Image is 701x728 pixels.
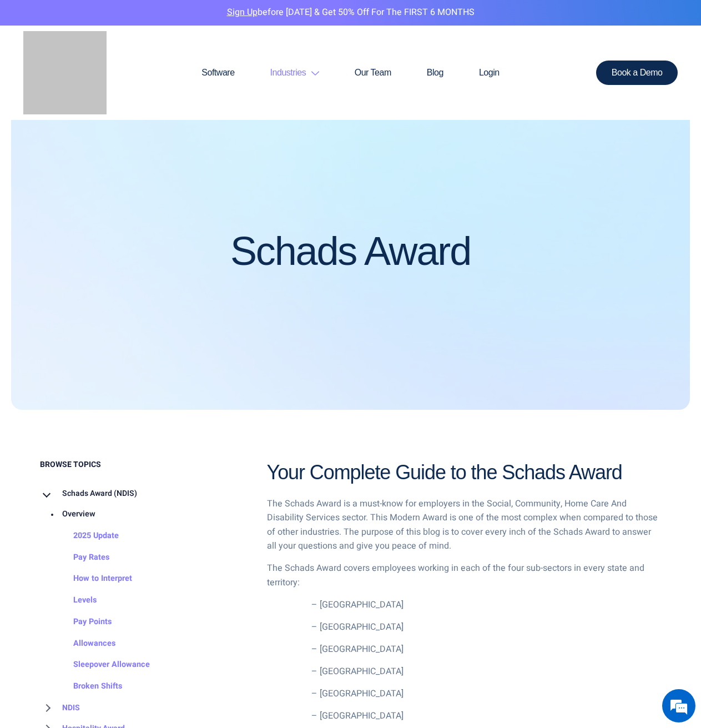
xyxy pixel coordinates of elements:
a: Sleepover Allowance [51,654,150,676]
a: Book a Demo [596,61,678,85]
a: Broken Shifts [51,676,122,697]
h1: Schads Award [230,229,471,273]
a: Blog [409,46,461,99]
a: Our Team [337,46,409,99]
a: Levels [51,590,97,611]
li: – [GEOGRAPHIC_DATA] [311,709,662,724]
h2: Your Complete Guide to the Schads Award [267,460,662,486]
li: – [GEOGRAPHIC_DATA] [311,620,662,635]
span: Book a Demo [612,68,663,77]
li: – [GEOGRAPHIC_DATA] [311,665,662,679]
li: – [GEOGRAPHIC_DATA] [311,687,662,701]
a: How to Interpret [51,568,132,590]
a: Schads Award (NDIS) [40,483,137,504]
a: Allowances [51,633,115,655]
a: Pay Points [51,611,112,633]
a: Login [461,46,517,99]
p: The Schads Award covers employees working in each of the four sub-sectors in every state and terr... [267,561,662,590]
p: before [DATE] & Get 50% Off for the FIRST 6 MONTHS [8,6,693,20]
li: – [GEOGRAPHIC_DATA] [311,598,662,612]
a: Sign Up [227,6,258,19]
p: The Schads Award is a must-know for employers in the Social, Community, Home Care And Disability ... [267,497,662,554]
li: – [GEOGRAPHIC_DATA] [311,642,662,657]
a: Overview [40,504,95,525]
a: NDIS [40,697,80,719]
a: Pay Rates [51,547,109,569]
a: Industries [253,46,337,99]
a: Software [184,46,252,99]
a: 2025 Update [51,525,119,547]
